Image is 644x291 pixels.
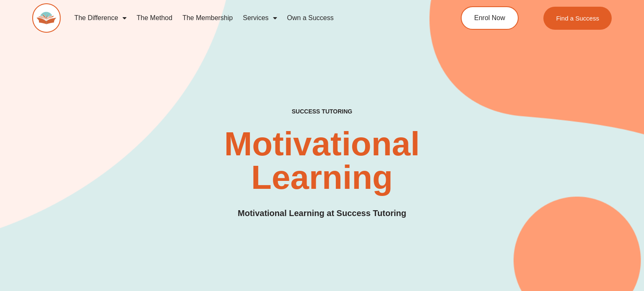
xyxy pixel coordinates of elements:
[544,7,612,30] a: Find a Success
[282,8,339,28] a: Own a Success
[132,8,177,28] a: The Method
[238,207,406,220] h3: Motivational Learning at Success Tutoring
[69,8,132,28] a: The Difference
[238,8,282,28] a: Services
[461,6,519,30] a: Enrol Now
[177,8,238,28] a: The Membership
[236,108,408,115] h4: SUCCESS TUTORING​
[69,8,427,28] nav: Menu
[556,15,600,21] span: Find a Success
[474,15,505,21] span: Enrol Now
[191,127,453,194] h2: Motivational Learning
